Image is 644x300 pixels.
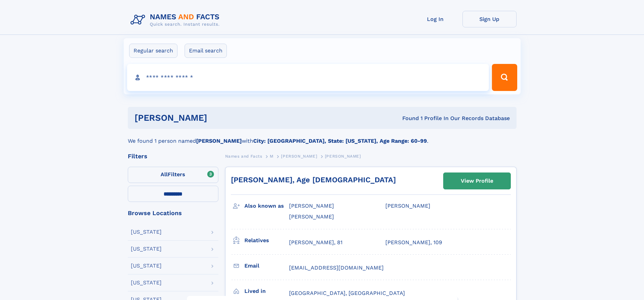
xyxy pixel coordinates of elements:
[244,260,289,272] h3: Email
[244,285,289,297] h3: Lived in
[385,239,442,246] a: [PERSON_NAME], 109
[128,210,218,216] div: Browse Locations
[196,138,242,144] b: [PERSON_NAME]
[253,138,427,144] b: City: [GEOGRAPHIC_DATA], State: [US_STATE], Age Range: 60-99
[129,44,177,58] label: Regular search
[161,171,168,178] span: All
[289,264,384,271] span: [EMAIL_ADDRESS][DOMAIN_NAME]
[462,11,517,27] a: Sign Up
[131,263,162,269] div: [US_STATE]
[131,246,162,252] div: [US_STATE]
[492,64,517,91] button: Search Button
[128,167,218,183] label: Filters
[225,152,262,160] a: Names and Facts
[135,114,305,122] h1: [PERSON_NAME]
[289,203,334,209] span: [PERSON_NAME]
[127,64,489,91] input: search input
[289,290,405,296] span: [GEOGRAPHIC_DATA], [GEOGRAPHIC_DATA]
[128,153,218,159] div: Filters
[281,152,317,160] a: [PERSON_NAME]
[385,203,430,209] span: [PERSON_NAME]
[231,176,396,184] a: [PERSON_NAME], Age [DEMOGRAPHIC_DATA]
[325,154,361,159] span: [PERSON_NAME]
[185,44,227,58] label: Email search
[128,11,225,29] img: Logo Names and Facts
[281,154,317,159] span: [PERSON_NAME]
[128,129,517,145] div: We found 1 person named with .
[444,173,510,189] a: View Profile
[131,280,162,285] div: [US_STATE]
[461,173,493,189] div: View Profile
[270,152,273,160] a: M
[305,115,510,122] div: Found 1 Profile In Our Records Database
[408,11,462,27] a: Log In
[244,200,289,212] h3: Also known as
[270,154,273,159] span: M
[289,239,342,246] a: [PERSON_NAME], 81
[244,235,289,246] h3: Relatives
[289,213,334,220] span: [PERSON_NAME]
[131,229,162,235] div: [US_STATE]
